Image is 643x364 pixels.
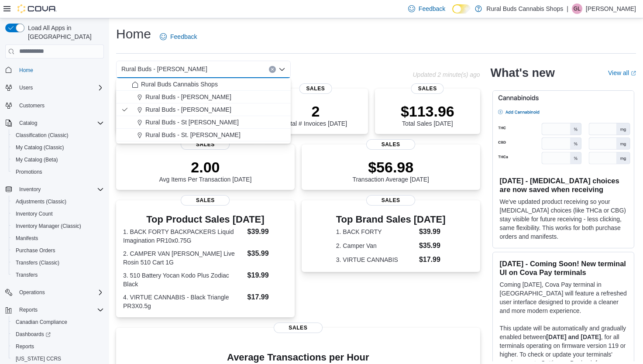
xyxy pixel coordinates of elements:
[336,241,416,250] dt: 2. Camper Van
[419,4,445,13] span: Feedback
[24,24,104,41] span: Load All Apps in [GEOGRAPHIC_DATA]
[12,155,62,165] a: My Catalog (Beta)
[181,195,230,206] span: Sales
[12,196,104,207] span: Adjustments (Classic)
[336,227,416,236] dt: 1. BACK FORTY
[121,64,207,74] span: Rural Buds - [PERSON_NAME]
[608,69,636,76] a: View allExternal link
[9,208,107,220] button: Inventory Count
[12,142,104,153] span: My Catalog (Classic)
[9,269,107,281] button: Transfers
[9,232,107,244] button: Manifests
[116,129,291,141] button: Rural Buds - St. [PERSON_NAME]
[12,167,46,177] a: Promotions
[16,355,61,362] span: [US_STATE] CCRS
[12,245,104,256] span: Purchase Orders
[16,210,53,217] span: Inventory Count
[16,343,34,350] span: Reports
[16,82,36,93] button: Users
[411,83,444,94] span: Sales
[284,103,347,120] p: 2
[419,254,446,265] dd: $17.99
[123,227,244,245] dt: 1. BACK FORTY BACKPACKERS Liquid Imagination PR10x0.75G
[16,223,81,230] span: Inventory Manager (Classic)
[145,118,239,127] span: Rural Buds - St [PERSON_NAME]
[16,82,104,93] span: Users
[156,28,200,45] a: Feedback
[269,66,276,73] button: Clear input
[16,247,55,254] span: Purchase Orders
[9,129,107,141] button: Classification (Classic)
[9,244,107,257] button: Purchase Orders
[12,221,104,231] span: Inventory Manager (Classic)
[9,196,107,208] button: Adjustments (Classic)
[9,220,107,232] button: Inventory Manager (Classic)
[19,289,45,296] span: Operations
[567,3,568,14] p: |
[2,304,107,316] button: Reports
[116,116,291,129] button: Rural Buds - St [PERSON_NAME]
[248,292,288,302] dd: $17.99
[452,14,453,14] span: Dark Mode
[500,197,627,241] p: We've updated product receiving so your [MEDICAL_DATA] choices (like THCa or CBG) stay visible fo...
[17,4,57,13] img: Cova
[145,105,231,114] span: Rural Buds - [PERSON_NAME]
[19,186,41,193] span: Inventory
[299,83,332,94] span: Sales
[248,227,288,237] dd: $39.99
[123,271,244,288] dt: 3. 510 Battery Yocan Kodo Plus Zodiac Black
[12,209,104,219] span: Inventory Count
[16,305,41,315] button: Reports
[452,4,471,14] input: Dark Mode
[19,306,38,313] span: Reports
[631,71,636,76] svg: External link
[123,293,244,310] dt: 4. VIRTUE CANNABIS - Black Triangle PR3X0.5g
[572,3,582,14] div: Ginette Lucier
[401,103,454,120] p: $113.96
[2,183,107,196] button: Inventory
[16,287,104,298] span: Operations
[12,354,104,364] span: Washington CCRS
[2,286,107,299] button: Operations
[16,198,66,205] span: Adjustments (Classic)
[19,84,33,91] span: Users
[16,271,38,278] span: Transfers
[9,141,107,154] button: My Catalog (Classic)
[12,317,71,327] a: Canadian Compliance
[16,184,44,195] button: Inventory
[413,71,480,78] p: Updated 2 minute(s) ago
[16,287,48,298] button: Operations
[116,103,291,116] button: Rural Buds - [PERSON_NAME]
[9,166,107,178] button: Promotions
[19,102,45,109] span: Customers
[16,132,69,139] span: Classification (Classic)
[145,93,231,101] span: Rural Buds - [PERSON_NAME]
[336,214,446,225] h3: Top Brand Sales [DATE]
[12,258,63,268] a: Transfers (Classic)
[12,354,65,364] a: [US_STATE] CCRS
[366,139,415,150] span: Sales
[16,184,104,195] span: Inventory
[123,352,473,363] h4: Average Transactions per Hour
[12,233,41,244] a: Manifests
[279,66,285,73] button: Close list of options
[336,255,416,264] dt: 3. VIRTUE CANNABIS
[16,259,59,266] span: Transfers (Classic)
[586,3,636,14] p: [PERSON_NAME]
[12,209,56,219] a: Inventory Count
[2,82,107,94] button: Users
[419,227,446,237] dd: $39.99
[9,316,107,328] button: Canadian Compliance
[352,158,429,183] div: Transaction Average [DATE]
[12,130,104,141] span: Classification (Classic)
[491,66,555,80] h2: What's new
[12,329,54,340] a: Dashboards
[159,158,251,176] p: 2.00
[12,142,68,153] a: My Catalog (Classic)
[2,64,107,76] button: Home
[16,235,38,242] span: Manifests
[12,258,104,268] span: Transfers (Classic)
[2,117,107,129] button: Catalog
[170,32,197,41] span: Feedback
[248,248,288,259] dd: $35.99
